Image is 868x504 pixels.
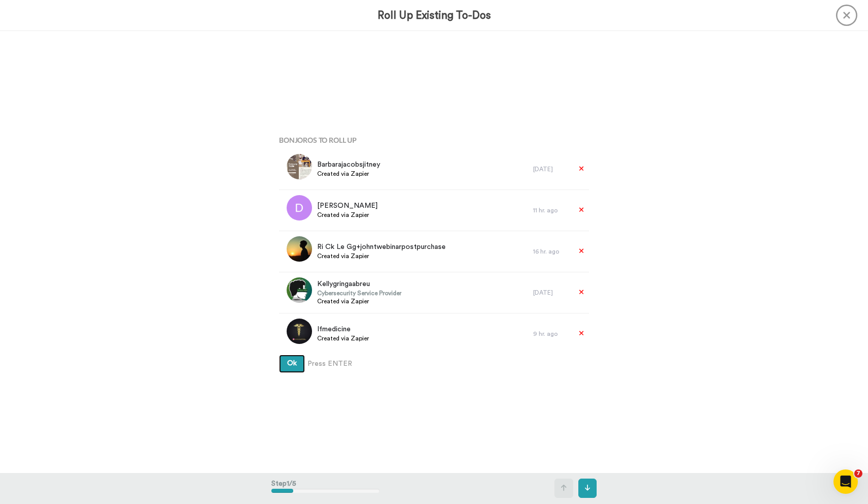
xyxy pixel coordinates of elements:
[854,469,862,478] span: 7
[317,297,401,305] span: Created via Zapier
[533,165,569,173] div: [DATE]
[317,252,446,260] span: Created via Zapier
[287,236,312,262] img: 7a61c03b-abc6-42e8-8cb8-afca3dfe8edd.jpg
[307,359,352,369] span: Press ENTER
[317,211,378,219] span: Created via Zapier
[317,201,378,211] span: [PERSON_NAME]
[287,360,297,367] span: Ok
[317,170,380,178] span: Created via Zapier
[287,195,312,220] img: d.png
[317,160,380,170] span: Barbarajacobsjitney
[317,289,401,297] span: Cybersecurity Service Provider
[271,474,380,503] div: Step 1 / 5
[317,334,369,342] span: Created via Zapier
[287,277,312,303] img: ef898a93-001d-44ad-85c2-459865766137.jpg
[378,10,491,21] h3: Roll Up Existing To-Dos
[287,154,312,179] img: e91f44bb-1dc3-4a1b-9f7f-ac5399fac40f.jpg
[533,289,569,297] div: [DATE]
[833,469,858,494] iframe: Intercom live chat
[533,247,569,256] div: 16 hr. ago
[279,136,589,144] h4: Bonjoros To Roll Up
[533,330,569,338] div: 9 hr. ago
[287,319,312,344] img: 6775d050-f635-4f1e-bbd4-034e8b1607d7.jpg
[317,242,446,252] span: Ri Ck Le Gg+johntwebinarpostpurchase
[279,355,305,373] button: Ok
[317,279,401,289] span: Kellygringaabreu
[317,324,369,334] span: Ifmedicine
[533,206,569,214] div: 11 hr. ago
